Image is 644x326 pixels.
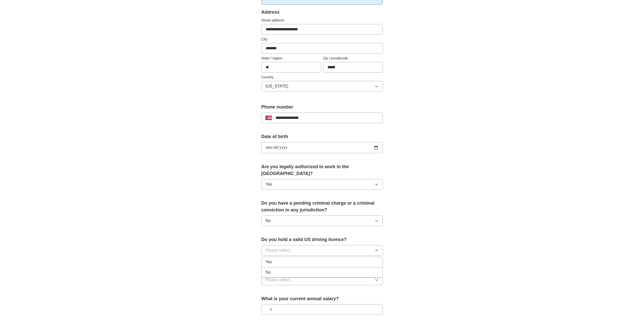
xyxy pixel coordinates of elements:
[261,133,383,140] label: Date of birth
[261,275,383,285] button: Please select...
[261,104,383,111] label: Phone number
[261,179,383,190] button: Yes
[261,56,321,61] label: State / region
[266,269,271,275] span: No
[323,56,383,61] label: Zip / postalcode
[266,218,271,224] span: No
[266,277,293,283] span: Please select...
[261,9,383,16] div: Address
[261,37,383,42] label: City
[261,18,383,23] label: Street address
[261,81,383,92] button: [US_STATE]
[261,295,383,302] label: What is your current annual salary?
[266,181,272,187] span: Yes
[261,200,383,213] label: Do you have a pending criminal charge or a criminal conviction in any jurisdiction?
[261,245,383,256] button: Please select...
[261,236,383,243] label: Do you hold a valid US driving licence?
[266,259,272,265] span: Yes
[261,75,383,80] label: Country
[266,83,288,89] span: [US_STATE]
[261,163,383,177] label: Are you legally authorized to work in the [GEOGRAPHIC_DATA]?
[261,215,383,226] button: No
[266,247,293,253] span: Please select...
